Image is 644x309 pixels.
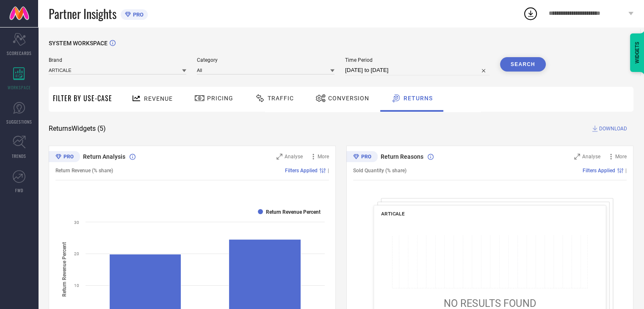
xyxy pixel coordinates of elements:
button: Search [500,57,546,72]
span: SYSTEM WORKSPACE [49,40,108,47]
span: More [318,154,329,160]
text: 30 [74,220,79,225]
span: Filter By Use-Case [53,93,112,103]
text: 10 [74,283,79,288]
text: Return Revenue Percent [266,209,321,215]
span: Sold Quantity (% share) [353,168,406,174]
span: Traffic [268,95,294,102]
span: Analyse [582,154,600,160]
svg: Zoom [276,154,282,160]
span: Filters Applied [285,168,318,174]
span: Partner Insights [49,5,116,22]
span: Analyse [285,154,303,160]
span: SUGGESTIONS [6,119,32,125]
span: TRENDS [12,153,26,159]
span: DOWNLOAD [599,124,627,133]
span: | [625,168,627,174]
span: Returns [404,95,433,102]
span: PRO [131,11,144,18]
div: Open download list [523,6,538,21]
span: Time Period [345,57,489,63]
div: Premium [346,151,378,164]
span: Return Analysis [83,153,125,160]
span: Category [197,57,334,63]
span: SCORECARDS [7,50,32,56]
span: FWD [15,187,23,193]
span: Return Reasons [381,153,423,160]
svg: Zoom [574,154,580,160]
input: Select time period [345,65,489,75]
span: ARTICALE [381,211,404,217]
span: Return Revenue (% share) [55,168,113,174]
span: Pricing [207,95,233,102]
span: Conversion [328,95,369,102]
span: Revenue [144,95,173,102]
span: Brand [49,57,186,63]
span: Filters Applied [583,168,615,174]
div: Premium [49,151,80,164]
span: Returns Widgets ( 5 ) [49,124,106,133]
span: More [615,154,627,160]
tspan: Return Revenue Percent [61,242,67,297]
text: 20 [74,251,79,256]
span: WORKSPACE [8,84,31,91]
span: | [328,168,329,174]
